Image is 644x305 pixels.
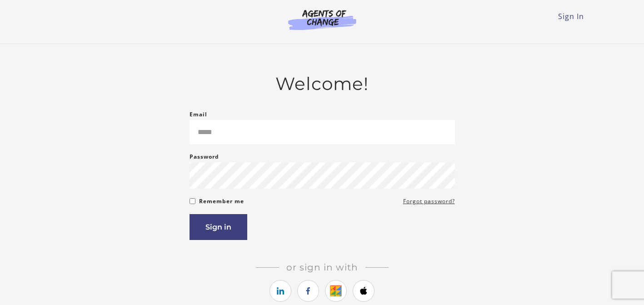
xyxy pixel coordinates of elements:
a: Forgot password? [403,196,455,207]
label: Password [190,151,219,162]
a: https://courses.thinkific.com/users/auth/linkedin?ss%5Breferral%5D=&ss%5Buser_return_to%5D=&ss%5B... [270,280,291,302]
span: Or sign in with [279,262,365,273]
h2: Welcome! [190,73,455,95]
label: Remember me [199,196,244,207]
img: Agents of Change Logo [279,9,366,30]
button: Sign in [190,214,247,240]
a: Sign In [558,11,584,21]
a: https://courses.thinkific.com/users/auth/google?ss%5Breferral%5D=&ss%5Buser_return_to%5D=&ss%5Bvi... [325,280,347,302]
a: https://courses.thinkific.com/users/auth/apple?ss%5Breferral%5D=&ss%5Buser_return_to%5D=&ss%5Bvis... [353,280,374,302]
label: Email [190,109,207,120]
a: https://courses.thinkific.com/users/auth/facebook?ss%5Breferral%5D=&ss%5Buser_return_to%5D=&ss%5B... [297,280,319,302]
